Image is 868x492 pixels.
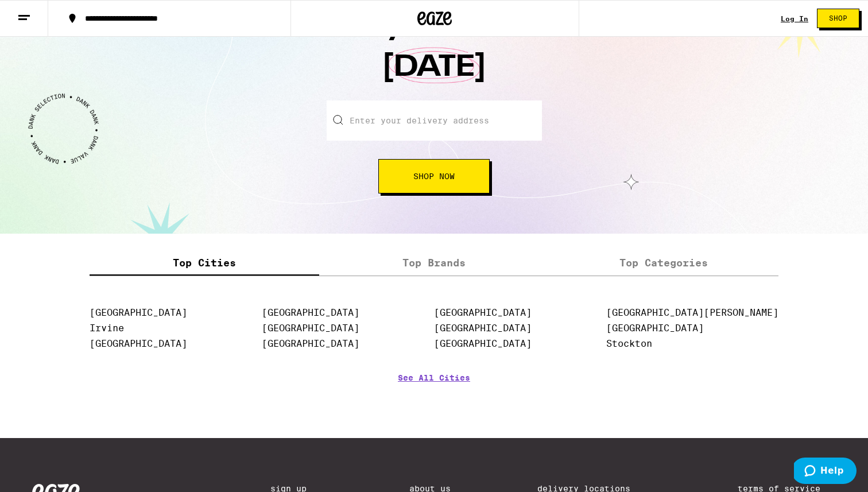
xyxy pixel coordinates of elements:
[781,15,808,22] div: Log In
[549,251,778,276] label: Top Categories
[434,307,532,318] a: [GEOGRAPHIC_DATA]
[319,251,549,276] label: Top Brands
[90,251,778,276] div: tabs
[90,251,319,276] label: Top Cities
[90,323,124,334] a: Irvine
[262,5,606,100] h1: Get your weed [DATE]
[606,323,704,334] a: [GEOGRAPHIC_DATA]
[606,307,778,318] a: [GEOGRAPHIC_DATA][PERSON_NAME]
[398,373,470,416] a: See All Cities
[794,458,857,486] iframe: Opens a widget where you can find more information
[829,15,847,22] span: Shop
[606,338,652,349] a: Stockton
[327,100,542,141] input: Enter your delivery address
[262,323,359,334] a: [GEOGRAPHIC_DATA]
[434,338,532,349] a: [GEOGRAPHIC_DATA]
[262,307,359,318] a: [GEOGRAPHIC_DATA]
[413,172,455,180] span: Shop Now
[378,159,490,193] button: Shop Now
[817,9,859,28] button: Shop
[434,323,532,334] a: [GEOGRAPHIC_DATA]
[90,307,187,318] a: [GEOGRAPHIC_DATA]
[90,338,187,349] a: [GEOGRAPHIC_DATA]
[262,338,359,349] a: [GEOGRAPHIC_DATA]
